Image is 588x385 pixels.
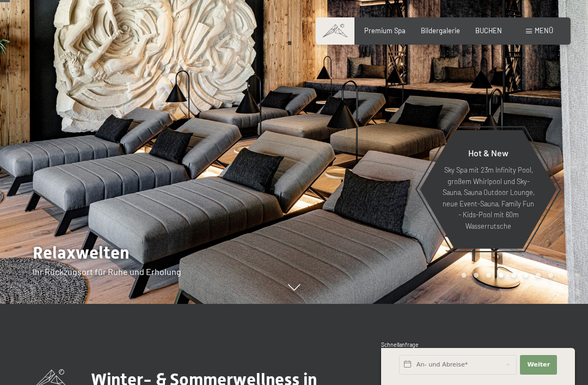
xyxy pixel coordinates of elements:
div: Carousel Page 6 [524,273,529,278]
div: Carousel Pagination [458,273,553,278]
a: Hot & New Sky Spa mit 23m Infinity Pool, großem Whirlpool und Sky-Sauna, Sauna Outdoor Lounge, ne... [419,130,558,249]
a: Bildergalerie [421,26,460,35]
p: Sky Spa mit 23m Infinity Pool, großem Whirlpool und Sky-Sauna, Sauna Outdoor Lounge, neue Event-S... [441,164,536,231]
div: Carousel Page 1 [462,273,467,278]
div: Carousel Page 7 [536,273,541,278]
span: Hot & New [468,148,509,158]
div: Carousel Page 5 [511,273,516,278]
div: Carousel Page 4 (Current Slide) [499,273,504,278]
span: Schnellanfrage [381,341,419,348]
button: Weiter [520,355,557,375]
span: Weiter [527,360,550,369]
a: Premium Spa [364,26,406,35]
div: Carousel Page 3 [486,273,491,278]
span: Menü [535,26,553,35]
a: BUCHEN [475,26,502,35]
div: Carousel Page 8 [548,273,553,278]
div: Carousel Page 2 [474,273,479,278]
